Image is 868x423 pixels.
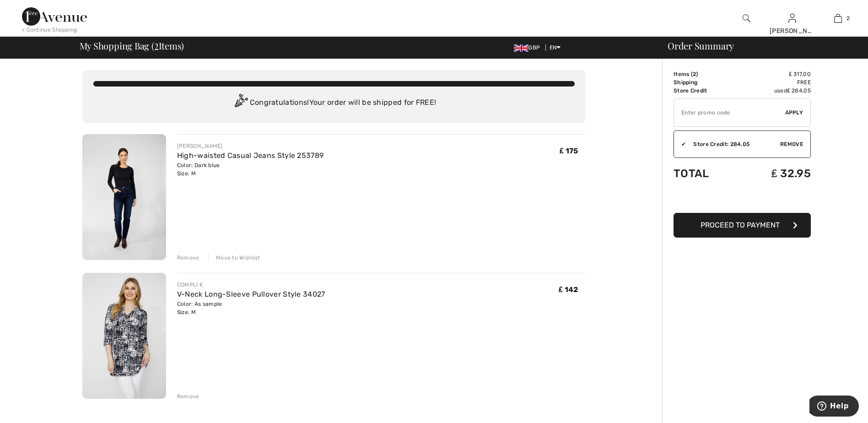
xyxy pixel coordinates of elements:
td: Shipping [674,78,739,87]
span: Proceed to Payment [701,221,780,229]
td: used [739,87,811,95]
div: Store Credit: 284.05 [686,140,780,148]
a: 2 [815,13,860,24]
iframe: Opens a widget where you can find more information [809,396,859,418]
span: 2 [154,39,159,51]
span: ₤ 175 [560,146,578,155]
div: Remove [177,392,199,401]
img: My Info [788,13,796,24]
div: Color: As sample Size: M [177,300,325,316]
div: [PERSON_NAME] [770,26,814,36]
td: Items ( ) [674,70,739,78]
a: Sign In [788,14,796,22]
img: 1ère Avenue [22,7,87,26]
td: Store Credit [674,87,739,95]
img: My Bag [834,13,842,24]
td: ₤ 32.95 [739,158,811,189]
span: 2 [693,71,696,77]
a: High-waisted Casual Jeans Style 253789 [177,151,323,160]
img: V-Neck Long-Sleeve Pullover Style 34027 [82,273,166,399]
div: Order Summary [657,41,863,50]
img: High-waisted Casual Jeans Style 253789 [82,134,166,260]
td: Free [739,78,811,87]
span: ₤ 142 [559,285,578,294]
div: < Continue Shopping [22,26,77,34]
div: COMPLI K [177,281,325,289]
input: Promo code [674,99,785,126]
span: EN [550,44,561,51]
div: Remove [177,254,199,262]
img: search the website [743,13,750,24]
img: Congratulation2.svg [232,94,250,112]
span: ₤ 284.05 [787,87,811,94]
td: Total [674,158,739,189]
a: V-Neck Long-Sleeve Pullover Style 34027 [177,290,325,298]
img: UK Pound [514,44,528,52]
td: ₤ 317.00 [739,70,811,78]
span: Remove [780,140,803,148]
span: Apply [785,108,803,117]
div: Congratulations! Your order will be shipped for FREE! [93,94,575,112]
span: GBP [514,44,544,51]
span: My Shopping Bag ( Items) [80,41,184,50]
div: ✔ [674,140,686,148]
div: Move to Wishlist [208,254,260,262]
button: Proceed to Payment [674,213,811,238]
div: [PERSON_NAME] [177,142,323,150]
div: Color: Dark blue Size: M [177,161,323,178]
span: 2 [846,14,850,22]
iframe: PayPal [674,189,811,210]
